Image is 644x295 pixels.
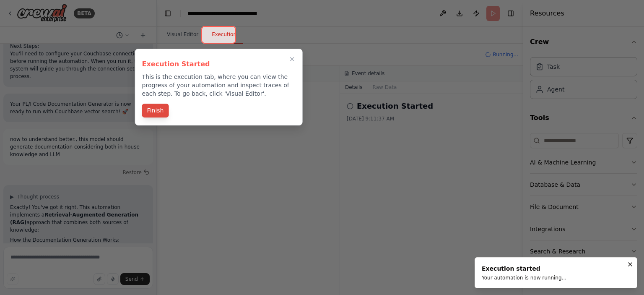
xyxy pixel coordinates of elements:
[482,274,566,281] div: Your automation is now running...
[287,54,297,64] button: Close walkthrough
[482,264,566,273] div: Execution started
[162,8,174,19] button: Hide left sidebar
[142,104,169,117] button: Finish
[142,73,296,98] p: This is the execution tab, where you can view the progress of your automation and inspect traces ...
[142,59,296,69] h3: Execution Started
